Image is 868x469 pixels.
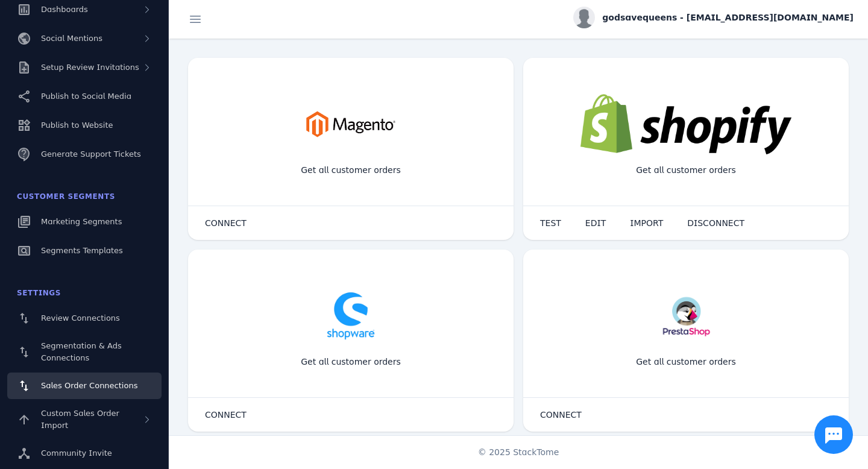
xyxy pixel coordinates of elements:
[7,334,162,370] a: Segmentation & Ads Connections
[618,211,675,235] button: IMPORT
[626,154,746,186] div: Get all customer orders
[41,121,113,130] span: Publish to Website
[573,211,618,235] button: EDIT
[41,34,102,43] span: Social Mentions
[7,305,162,332] a: Review Connections
[7,373,162,399] a: Sales Order Connections
[291,94,410,154] img: magento.png
[658,286,714,346] img: prestashop.png
[17,289,61,297] span: Settings
[540,411,582,419] span: CONNECT
[41,217,122,226] span: Marketing Segments
[573,7,595,28] img: profile.jpg
[7,238,162,264] a: Segments Templates
[41,313,120,323] span: Review Connections
[7,209,162,235] a: Marketing Segments
[585,219,606,227] span: EDIT
[41,246,123,255] span: Segments Templates
[205,411,247,419] span: CONNECT
[602,11,854,24] span: godsavequeens - [EMAIL_ADDRESS][DOMAIN_NAME]
[7,112,162,139] a: Publish to Website
[540,219,561,227] span: TEST
[193,403,259,427] button: CONNECT
[478,446,559,459] span: © 2025 StackTome
[528,403,594,427] button: CONNECT
[291,346,410,378] div: Get all customer orders
[41,381,137,390] span: Sales Order Connections
[580,94,791,154] img: shopify.png
[573,7,854,28] button: godsavequeens - [EMAIL_ADDRESS][DOMAIN_NAME]
[626,346,746,378] div: Get all customer orders
[7,141,162,168] a: Generate Support Tickets
[17,192,115,201] span: Customer Segments
[7,83,162,110] a: Publish to Social Media
[675,211,756,235] button: DISCONNECT
[630,219,663,227] span: IMPORT
[41,341,122,362] span: Segmentation & Ads Connections
[528,211,573,235] button: TEST
[205,219,247,227] span: CONNECT
[687,219,744,227] span: DISCONNECT
[193,211,259,235] button: CONNECT
[41,63,139,72] span: Setup Review Invitations
[41,92,131,101] span: Publish to Social Media
[321,286,381,346] img: shopware.png
[291,154,410,186] div: Get all customer orders
[41,409,119,430] span: Custom Sales Order Import
[41,449,112,458] span: Community Invite
[41,150,141,159] span: Generate Support Tickets
[41,5,88,14] span: Dashboards
[7,440,162,467] a: Community Invite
